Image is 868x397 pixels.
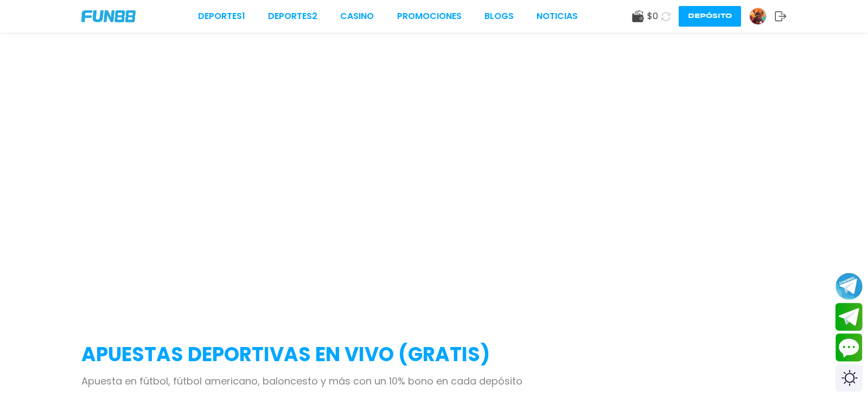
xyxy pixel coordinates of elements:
h2: APUESTAS DEPORTIVAS EN VIVO (gratis) [81,340,787,369]
p: Apuesta en fútbol, fútbol americano, baloncesto y más con un 10% bono en cada depósito [81,374,787,388]
span: $ 0 [647,10,658,23]
a: NOTICIAS [537,10,578,23]
a: Promociones [397,10,462,23]
a: Deportes1 [198,10,245,23]
button: Join telegram [835,303,863,331]
img: Avatar [750,8,766,24]
a: CASINO [340,10,374,23]
a: Avatar [749,8,775,25]
div: Switch theme [835,364,863,392]
a: Deportes2 [268,10,317,23]
button: Contact customer service [835,333,863,362]
button: Depósito [679,6,741,27]
a: BLOGS [484,10,514,23]
button: Join telegram channel [835,272,863,300]
img: Company Logo [81,10,136,22]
